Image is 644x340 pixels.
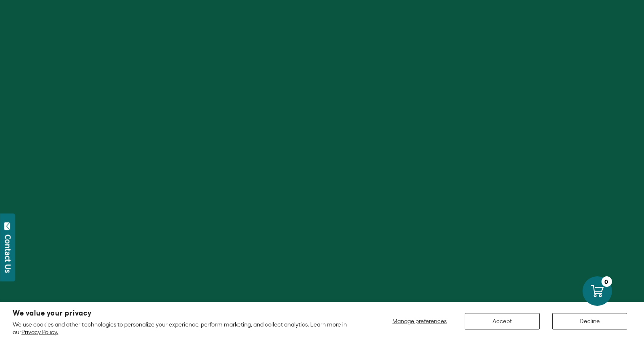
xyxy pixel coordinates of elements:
[4,235,12,273] div: Contact Us
[465,313,540,329] button: Accept
[387,313,452,329] button: Manage preferences
[392,318,447,324] span: Manage preferences
[13,321,357,336] p: We use cookies and other technologies to personalize your experience, perform marketing, and coll...
[601,276,612,287] div: 0
[13,310,357,317] h2: We value your privacy
[552,313,627,329] button: Decline
[21,329,58,335] a: Privacy Policy.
